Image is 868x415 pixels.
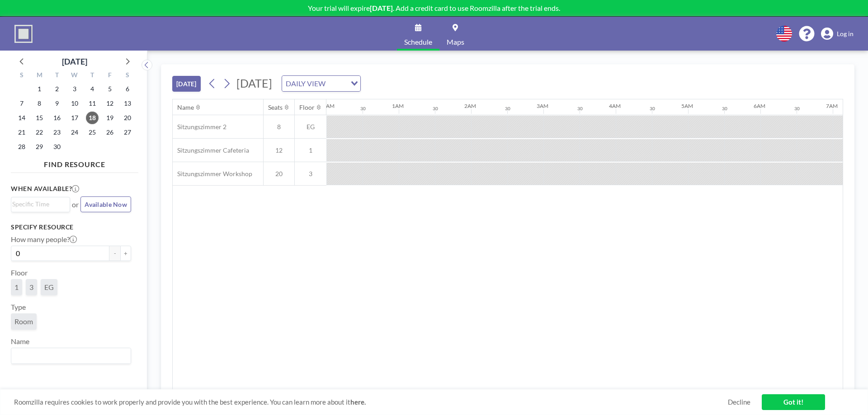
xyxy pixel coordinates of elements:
div: Search for option [11,348,131,364]
span: Monday, September 29, 2025 [33,140,46,153]
a: Log in [821,28,854,40]
span: or [72,200,79,209]
div: [DATE] [62,55,87,68]
span: EG [295,123,326,131]
a: Got it! [762,394,825,410]
button: + [120,246,131,261]
div: 12AM [320,103,335,109]
span: Roomzilla requires cookies to work properly and provide you with the best experience. You can lea... [14,398,728,406]
div: Seats [268,103,283,112]
span: Friday, September 12, 2025 [104,97,116,110]
div: 30 [360,106,366,112]
span: EG [44,283,54,292]
div: 30 [505,106,510,112]
span: Tuesday, September 2, 2025 [51,83,63,95]
b: [DATE] [370,4,393,12]
button: - [109,246,120,261]
span: Tuesday, September 30, 2025 [51,140,63,153]
span: Sunday, September 14, 2025 [15,112,28,124]
span: 12 [264,146,294,154]
span: Maps [447,38,464,46]
div: 4AM [609,103,621,109]
div: 30 [433,106,438,112]
span: Tuesday, September 9, 2025 [51,97,63,110]
label: Name [11,337,29,346]
span: Sunday, September 7, 2025 [15,97,28,110]
a: Decline [728,398,750,406]
span: Saturday, September 13, 2025 [121,97,134,110]
span: Thursday, September 18, 2025 [86,112,99,124]
span: 8 [264,123,294,131]
span: Sitzungszimmer Cafeteria [173,146,249,154]
div: M [31,70,48,82]
h3: Specify resource [11,223,131,231]
div: Search for option [282,76,360,91]
span: 3 [29,283,33,292]
div: 30 [577,106,583,112]
span: Sunday, September 21, 2025 [15,126,28,139]
span: Friday, September 5, 2025 [104,83,116,95]
label: Type [11,303,26,312]
span: Thursday, September 11, 2025 [86,97,99,110]
a: here. [350,398,366,406]
span: 3 [295,170,326,178]
span: 20 [264,170,294,178]
span: Sitzungszimmer Workshop [173,170,252,178]
div: 2AM [464,103,476,109]
div: S [13,70,31,82]
span: Monday, September 1, 2025 [33,83,46,95]
a: Schedule [397,17,439,51]
span: Thursday, September 4, 2025 [86,83,99,95]
div: S [118,70,136,82]
span: Wednesday, September 10, 2025 [68,97,81,110]
span: Available Now [85,201,127,208]
span: Friday, September 19, 2025 [104,112,116,124]
span: 1 [14,283,19,292]
label: How many people? [11,235,77,244]
span: Room [14,317,33,326]
div: 30 [650,106,655,112]
span: Tuesday, September 23, 2025 [51,126,63,139]
div: Floor [299,103,315,112]
h4: FIND RESOURCE [11,156,138,169]
span: Tuesday, September 16, 2025 [51,112,63,124]
span: Wednesday, September 24, 2025 [68,126,81,139]
span: Log in [837,30,854,38]
span: Saturday, September 27, 2025 [121,126,134,139]
div: T [48,70,66,82]
span: Sitzungszimmer 2 [173,123,226,131]
label: Floor [11,268,28,277]
input: Search for option [12,199,65,209]
span: Monday, September 8, 2025 [33,97,46,110]
span: 1 [295,146,326,154]
div: 1AM [392,103,404,109]
span: Monday, September 22, 2025 [33,126,46,139]
span: Friday, September 26, 2025 [104,126,116,139]
span: Schedule [404,38,432,46]
span: Sunday, September 28, 2025 [15,140,28,153]
span: DAILY VIEW [284,78,327,89]
span: Monday, September 15, 2025 [33,112,46,124]
button: [DATE] [172,76,201,92]
button: Available Now [80,196,131,212]
input: Search for option [12,350,126,362]
span: Thursday, September 25, 2025 [86,126,99,139]
span: [DATE] [236,76,272,90]
div: F [101,70,118,82]
div: 30 [794,106,800,112]
div: 7AM [826,103,838,109]
a: Maps [439,17,472,51]
div: 6AM [754,103,765,109]
span: Wednesday, September 3, 2025 [68,83,81,95]
div: T [83,70,101,82]
div: Name [177,103,194,112]
div: W [66,70,84,82]
div: Search for option [11,197,70,211]
span: Wednesday, September 17, 2025 [68,112,81,124]
div: 5AM [681,103,693,109]
div: 30 [722,106,727,112]
span: Saturday, September 6, 2025 [121,83,134,95]
img: organization-logo [14,25,33,43]
span: Saturday, September 20, 2025 [121,112,134,124]
div: 3AM [537,103,548,109]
